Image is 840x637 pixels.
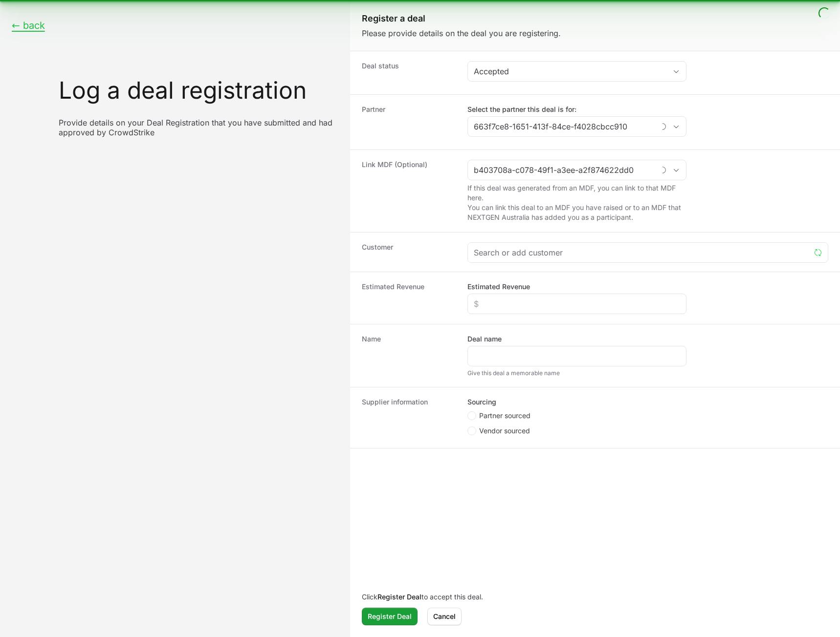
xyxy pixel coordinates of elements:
[362,242,456,262] dt: Customer
[362,592,828,602] p: Click to accept this deal.
[474,298,680,310] input: $
[474,65,666,77] div: Accepted
[467,105,686,114] label: Select the partner this deal is for:
[362,105,456,140] dt: Partner
[467,369,686,377] div: Give this deal a memorable name
[468,117,655,136] input: Loading...
[362,608,418,625] button: Register Deal
[479,426,530,436] span: Vendor sourced
[468,62,686,81] button: Accepted
[427,608,462,625] button: Cancel
[377,593,421,601] b: Register Deal
[12,20,45,32] button: ← back
[362,61,456,85] dt: Deal status
[467,183,686,222] p: If this deal was generated from an MDF, you can link to that MDF here. You can link this deal to ...
[362,397,456,438] dt: Supplier information
[59,79,338,102] h1: Log a deal registration
[350,51,840,448] dl: Create activity form
[467,397,496,407] legend: Sourcing
[362,27,828,39] p: Please provide details on the deal you are registering.
[368,611,412,622] span: Register Deal
[362,12,828,25] h1: Register a deal
[666,117,686,136] div: Open
[468,160,655,180] input: Loading...
[479,411,531,421] span: Partner sourced
[467,282,530,292] label: Estimated Revenue
[666,160,686,180] div: Open
[467,334,502,344] label: Deal name
[474,247,810,258] input: Search or add customer
[433,611,456,622] span: Cancel
[362,282,456,314] dt: Estimated Revenue
[362,160,456,222] dt: Link MDF (Optional)
[362,334,456,377] dt: Name
[59,118,338,137] p: Provide details on your Deal Registration that you have submitted and had approved by CrowdStrike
